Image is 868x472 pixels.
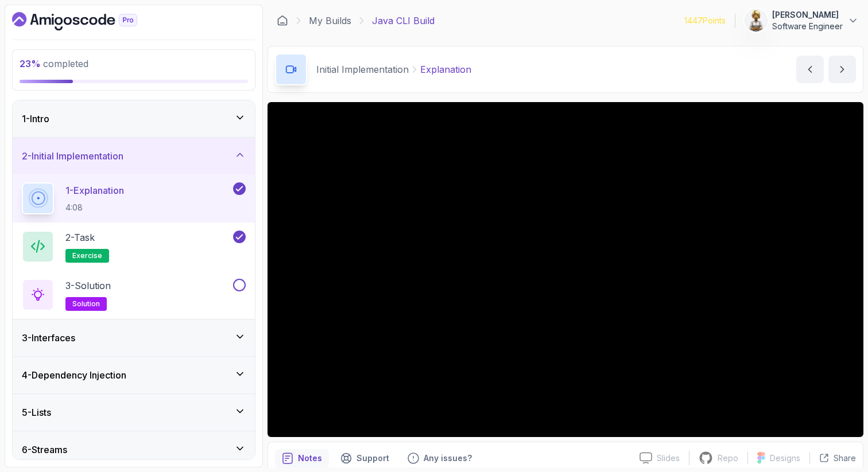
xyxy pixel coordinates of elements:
h3: 1 - Intro [22,112,49,126]
button: 2-Taskexercise [22,231,246,263]
p: Designs [770,453,800,464]
h3: 4 - Dependency Injection [22,368,126,382]
button: 3-Interfaces [13,319,255,356]
button: 1-Intro [13,100,255,137]
a: My Builds [309,14,351,28]
p: Slides [657,453,680,464]
button: 5-Lists [13,394,255,431]
p: 3 - Solution [65,279,111,292]
button: next content [828,56,856,83]
button: 4-Dependency Injection [13,357,255,393]
span: completed [20,58,88,69]
span: exercise [72,251,102,260]
p: Share [834,453,856,464]
button: 6-Streams [13,431,255,468]
h3: 2 - Initial Implementation [22,149,123,163]
p: Support [356,453,389,464]
p: Notes [298,453,322,464]
p: Initial Implementation [316,63,409,76]
p: 4:08 [65,202,124,213]
p: Any issues? [424,453,472,464]
iframe: 1 - Initital Implementation [268,102,863,437]
p: 1 - Explanation [65,184,124,197]
p: Explanation [420,63,471,76]
img: user profile image [745,10,767,32]
p: 1447 Points [684,15,726,26]
button: previous content [796,56,824,83]
span: 23 % [20,58,41,69]
button: 3-Solutionsolution [22,279,246,311]
p: [PERSON_NAME] [772,9,843,21]
h3: 5 - Lists [22,405,51,419]
span: solution [72,299,100,309]
p: Software Engineer [772,21,843,32]
p: Java CLI Build [372,14,435,28]
button: 1-Explanation4:08 [22,182,246,214]
p: Repo [718,453,738,464]
h3: 6 - Streams [22,443,67,457]
h3: 3 - Interfaces [22,331,75,345]
button: 2-Initial Implementation [13,138,255,174]
a: Dashboard [277,15,288,26]
button: notes button [275,449,329,467]
a: Dashboard [12,12,164,30]
p: 2 - Task [65,231,95,244]
button: Support button [334,449,396,467]
button: Feedback button [401,449,479,467]
button: user profile image[PERSON_NAME]Software Engineer [745,9,859,32]
button: Share [809,453,856,464]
